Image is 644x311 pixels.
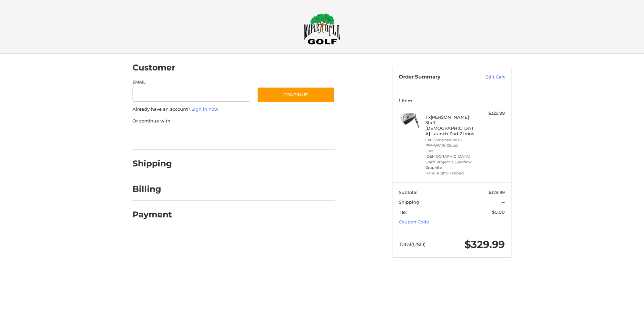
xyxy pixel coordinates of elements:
iframe: Gorgias live chat messenger [7,282,80,304]
span: -- [501,199,505,205]
div: $329.99 [478,110,505,117]
h2: Shipping [132,158,172,169]
h2: Billing [132,184,172,194]
h3: 1 Item [399,98,505,103]
img: Maple Hill Golf [304,13,340,45]
li: Shaft Project X Evenflow Graphite [425,159,477,170]
iframe: PayPal-paylater [187,131,237,143]
span: Subtotal [399,190,418,195]
a: Edit Cart [471,74,505,81]
span: $329.99 [488,190,505,195]
span: $329.99 [465,238,505,251]
a: Coupon Code [399,219,429,224]
span: $0.00 [492,209,505,215]
span: Shipping [399,199,419,205]
button: Continue [257,87,335,102]
h4: 1 x [PERSON_NAME] Staff [DEMOGRAPHIC_DATA] Launch Pad 2 Irons [425,114,477,136]
p: Already have an account? [132,106,335,113]
li: Flex [DEMOGRAPHIC_DATA] [425,148,477,159]
span: Total (USD) [399,241,426,248]
a: Sign in now [192,106,218,112]
label: Email [132,79,251,85]
h2: Customer [132,62,175,73]
iframe: PayPal-paypal [130,131,180,143]
iframe: PayPal-venmo [244,131,294,143]
li: Hand Right-Handed [425,170,477,176]
span: Tax [399,209,407,215]
h3: Order Summary [399,74,471,81]
li: Set Composition 6-PW+GW (6 Clubs) [425,137,477,148]
p: Or continue with [132,118,335,124]
h2: Payment [132,209,172,220]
